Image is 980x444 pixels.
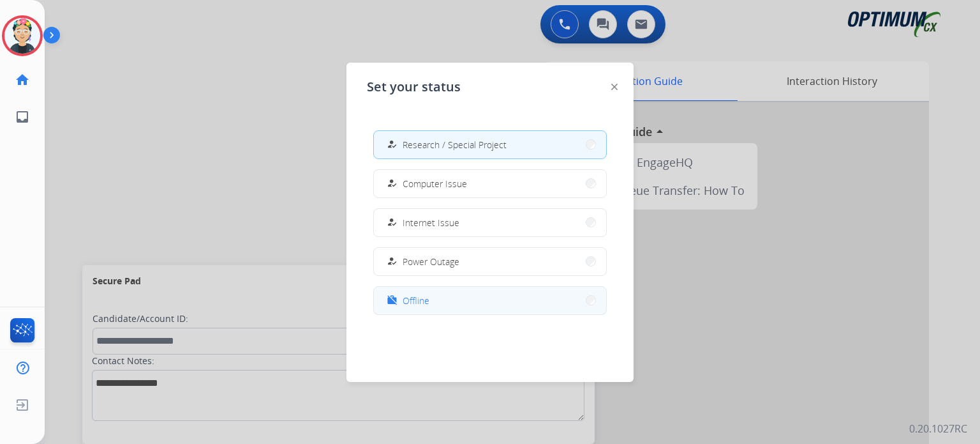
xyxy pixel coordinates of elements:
[374,209,606,236] button: Internet Issue
[15,72,30,88] mat-icon: home
[15,109,30,125] mat-icon: inbox
[4,18,40,54] img: avatar
[387,256,397,267] mat-icon: how_to_reg
[403,177,467,190] span: Computer Issue
[403,294,429,307] span: Offline
[387,139,397,150] mat-icon: how_to_reg
[611,84,618,90] img: close-button
[387,178,397,189] mat-icon: how_to_reg
[403,255,459,268] span: Power Outage
[374,170,606,197] button: Computer Issue
[403,138,507,151] span: Research / Special Project
[403,216,459,229] span: Internet Issue
[387,295,397,306] mat-icon: work_off
[367,78,461,96] span: Set your status
[909,421,967,436] p: 0.20.1027RC
[374,287,606,314] button: Offline
[374,248,606,275] button: Power Outage
[374,131,606,158] button: Research / Special Project
[387,217,397,228] mat-icon: how_to_reg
